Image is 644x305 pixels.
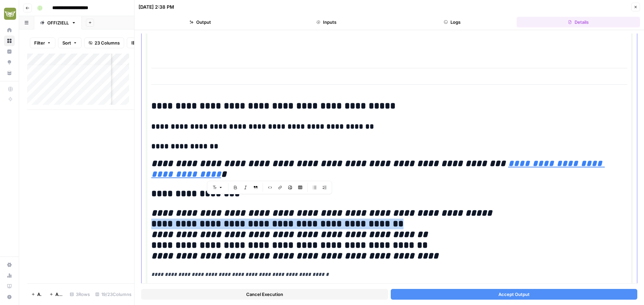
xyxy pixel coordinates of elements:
[391,17,514,27] button: Logs
[498,291,530,298] span: Accept Output
[34,16,82,29] a: OFFIZIELL
[62,40,71,46] span: Sort
[517,17,640,27] button: Details
[27,289,45,300] button: Add Row
[4,68,15,78] a: Your Data
[58,37,82,48] button: Sort
[55,291,63,298] span: Add 10 Rows
[93,289,134,300] div: 19/23 Columns
[45,289,67,300] button: Add 10 Rows
[265,17,388,27] button: Inputs
[4,259,15,270] a: Settings
[37,291,41,298] span: Add Row
[4,25,15,35] a: Home
[139,17,262,27] button: Output
[30,37,55,48] button: Filter
[4,281,15,292] a: Learning Hub
[67,289,93,300] div: 3 Rows
[4,35,15,46] a: Browse
[4,8,16,20] img: Evergreen Media Logo
[4,57,15,68] a: Opportunities
[34,40,45,46] span: Filter
[4,46,15,57] a: Insights
[84,37,124,48] button: 23 Columns
[141,289,388,300] button: Cancel Execution
[4,270,15,281] a: Usage
[4,5,15,22] button: Workspace: Evergreen Media
[95,40,120,46] span: 23 Columns
[246,291,283,298] span: Cancel Execution
[4,292,15,302] button: Help + Support
[391,289,638,300] button: Accept Output
[139,4,174,10] div: [DATE] 2:38 PM
[47,19,69,26] div: OFFIZIELL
